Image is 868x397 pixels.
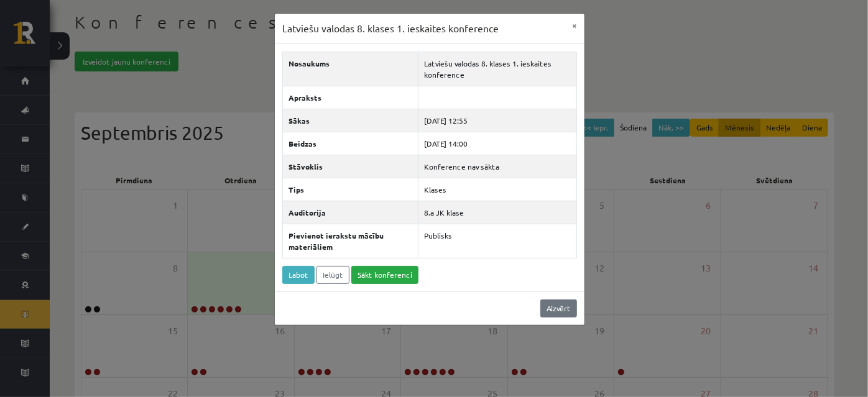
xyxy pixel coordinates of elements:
th: Sākas [283,109,418,132]
td: [DATE] 12:55 [418,109,576,132]
td: Latviešu valodas 8. klases 1. ieskaites konference [418,52,576,86]
th: Beidzas [283,132,418,155]
a: Sākt konferenci [351,266,418,284]
button: × [565,14,584,37]
h3: Latviešu valodas 8. klases 1. ieskaites konference [282,21,499,36]
th: Tips [283,178,418,201]
th: Apraksts [283,86,418,109]
th: Stāvoklis [283,155,418,178]
th: Nosaukums [283,52,418,86]
a: Labot [282,266,315,284]
td: Publisks [418,224,576,258]
a: Aizvērt [540,299,577,317]
td: 8.a JK klase [418,201,576,224]
a: Ielūgt [316,266,349,284]
th: Auditorija [283,201,418,224]
td: Klases [418,178,576,201]
th: Pievienot ierakstu mācību materiāliem [283,224,418,258]
td: [DATE] 14:00 [418,132,576,155]
td: Konference nav sākta [418,155,576,178]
